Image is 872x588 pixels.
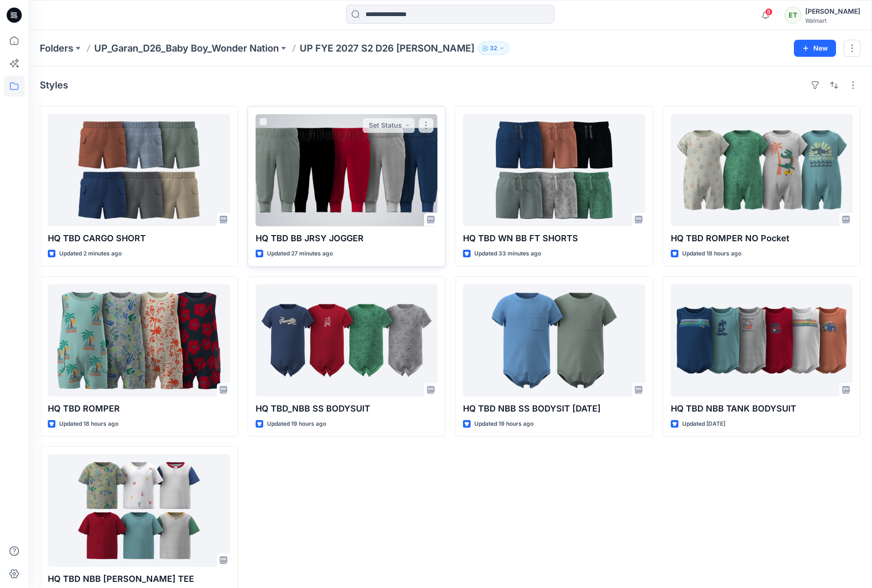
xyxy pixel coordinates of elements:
p: Updated 18 hours ago [682,249,741,259]
button: New [794,40,836,57]
a: HQ TBD_NBB SS BODYSUIT [256,284,438,396]
p: UP FYE 2027 S2 D26 [PERSON_NAME] [300,42,474,55]
p: Updated 19 hours ago [474,419,534,429]
a: HQ TBD WN BB FT SHORTS [463,114,645,226]
p: HQ TBD ROMPER [48,402,230,415]
p: Updated 18 hours ago [59,419,118,429]
span: 8 [765,8,773,16]
p: Updated 2 minutes ago [59,249,122,259]
div: ET [784,7,801,24]
p: HQ TBD NBB [PERSON_NAME] TEE [48,572,230,586]
a: HQ TBD NBB HENLY TEE [48,454,230,566]
p: HQ TBD CARGO SHORT [48,232,230,245]
p: HQ TBD NBB SS BODYSIT [DATE] [463,402,645,415]
p: HQ TBD ROMPER NO Pocket [671,232,853,245]
a: UP_Garan_D26_Baby Boy_Wonder Nation [94,42,279,55]
p: Updated 27 minutes ago [267,249,333,259]
p: HQ TBD_NBB SS BODYSUIT [256,402,438,415]
p: HQ TBD BB JRSY JOGGER [256,232,438,245]
a: HQ TBD CARGO SHORT [48,114,230,226]
div: Walmart [805,17,860,24]
a: HQ TBD NBB TANK BODYSUIT [671,284,853,396]
p: Updated 19 hours ago [267,419,326,429]
p: HQ TBD WN BB FT SHORTS [463,232,645,245]
a: HQ TBD BB JRSY JOGGER [256,114,438,226]
a: HQ TBD ROMPER NO Pocket [671,114,853,226]
button: 32 [478,42,509,55]
p: Updated [DATE] [682,419,725,429]
h4: Styles [40,79,68,91]
p: HQ TBD NBB TANK BODYSUIT [671,402,853,415]
a: HQ TBD NBB SS BODYSIT 08.20.25 [463,284,645,396]
div: [PERSON_NAME] [805,6,860,17]
p: Updated 33 minutes ago [474,249,541,259]
p: 32 [490,43,497,53]
a: HQ TBD ROMPER [48,284,230,396]
a: Folders [40,42,73,55]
